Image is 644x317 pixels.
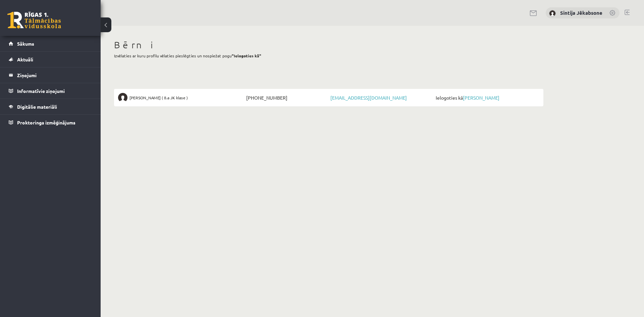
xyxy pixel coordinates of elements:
span: [PERSON_NAME] ( 8.a JK klase ) [129,93,188,102]
a: Proktoringa izmēģinājums [9,115,92,130]
img: Ralfs Jēkabsons [118,93,127,102]
p: Izvēlaties ar kuru profilu vēlaties pieslēgties un nospiežat pogu [114,53,543,59]
img: Sintija Jēkabsone [549,10,556,17]
a: [EMAIL_ADDRESS][DOMAIN_NAME] [330,95,407,101]
legend: Informatīvie ziņojumi [17,83,92,99]
a: Digitālie materiāli [9,99,92,114]
a: Aktuāli [9,52,92,67]
a: Sintija Jēkabsone [560,9,602,16]
span: Sākums [17,41,34,47]
a: Ziņojumi [9,67,92,83]
h1: Bērni [114,39,543,51]
span: Ielogoties kā [434,93,539,102]
b: "Ielogoties kā" [232,53,261,58]
a: [PERSON_NAME] [463,95,499,101]
span: Proktoringa izmēģinājums [17,119,75,125]
span: Aktuāli [17,56,33,62]
a: Rīgas 1. Tālmācības vidusskola [7,12,61,29]
a: Sākums [9,36,92,51]
span: [PHONE_NUMBER] [245,93,329,102]
span: Digitālie materiāli [17,104,57,110]
legend: Ziņojumi [17,67,92,83]
a: Informatīvie ziņojumi [9,83,92,99]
